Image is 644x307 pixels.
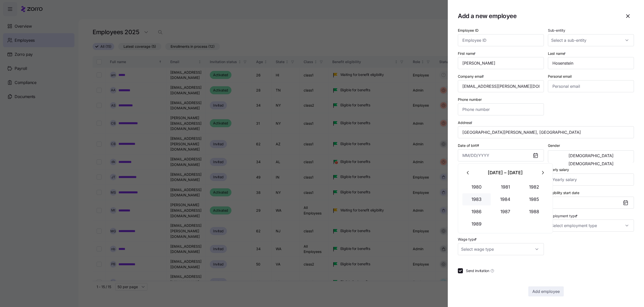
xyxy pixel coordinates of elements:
label: Yearly salary [548,167,569,172]
label: Date of birth [458,143,480,148]
button: 1985 [520,193,549,205]
input: Last name [548,57,634,69]
input: Address [458,126,634,138]
div: [DATE] – [DATE] [474,167,537,179]
label: Company email [458,74,485,79]
label: Phone number [458,97,482,102]
label: Employee ID [458,28,478,33]
span: [DEMOGRAPHIC_DATA] [569,154,614,158]
span: Send invitation [466,268,489,273]
button: 1981 [491,181,520,193]
label: Address [458,120,473,125]
label: Sub-entity [548,28,565,33]
label: Employment type [548,213,579,219]
button: 1988 [520,206,549,218]
label: Personal email [548,74,572,79]
input: First name [458,57,544,69]
button: 1987 [491,206,520,218]
label: Eligibility start date [548,190,579,196]
label: First name [458,51,477,56]
input: Phone number [458,103,544,115]
button: 1982 [520,181,549,193]
label: Gender [548,143,560,148]
input: MM/DD/YYYY [458,149,544,161]
button: 1980 [462,181,491,193]
input: Company email [458,80,544,92]
input: Select a sub-entity [548,34,634,46]
input: Select employment type [548,220,634,232]
input: Yearly salary [548,173,634,186]
span: [DEMOGRAPHIC_DATA] [569,162,614,166]
button: 1989 [462,218,491,230]
label: Last name [548,51,567,56]
button: 1986 [462,206,491,218]
button: Add employee [528,286,564,296]
label: Wage type [458,237,478,242]
h1: Add a new employee [458,12,618,20]
button: 1984 [491,193,520,205]
span: Add employee [532,288,560,294]
input: Personal email [548,80,634,92]
input: Select wage type [458,243,544,255]
button: 1983 [462,193,491,205]
input: Employee ID [458,34,544,46]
